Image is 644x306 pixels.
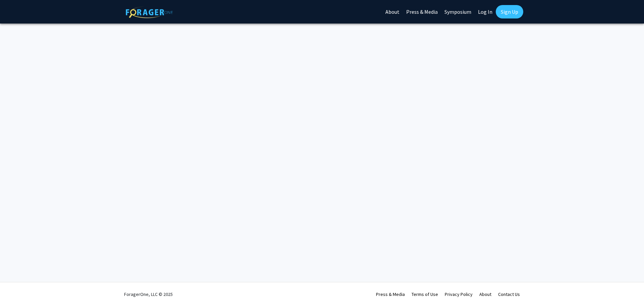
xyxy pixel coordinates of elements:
a: Press & Media [376,291,405,297]
a: Privacy Policy [445,291,473,297]
img: ForagerOne Logo [126,6,173,18]
a: Contact Us [498,291,520,297]
div: ForagerOne, LLC © 2025 [124,282,173,306]
a: Sign Up [496,5,523,18]
a: About [479,291,491,297]
a: Terms of Use [412,291,438,297]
